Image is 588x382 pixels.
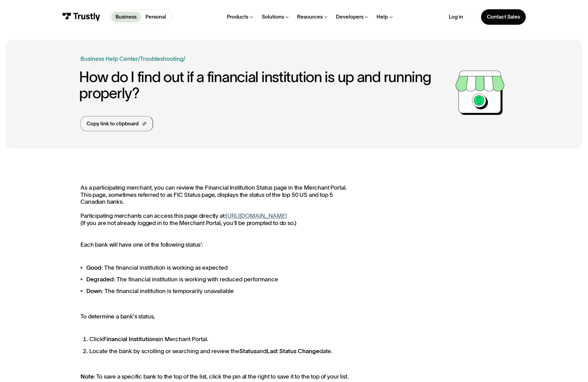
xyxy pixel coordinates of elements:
[103,336,159,342] strong: Financial Institutions
[141,12,171,22] a: Personal
[140,55,183,62] a: Troubleshooting
[80,184,355,226] p: As a participating merchant, you can review the Financial Institution Status page in the Merchant...
[487,13,520,20] div: Contact Sales
[336,13,363,20] div: Developers
[111,12,141,22] a: Business
[80,373,355,380] p: : To save a specific bank to the top of the list, click the pin at the right to save it to the to...
[80,313,355,320] p: To determine a bank's status,
[227,13,248,20] div: Products
[80,263,355,272] li: : The financial institution is working as expected
[79,69,453,101] h1: How do I find out if a financial institution is up and running properly?
[145,13,166,21] p: Personal
[80,286,355,295] li: : The financial institution is temporarily unavailable
[183,54,185,63] div: /
[266,348,319,354] strong: Last Status Change
[80,241,355,248] p: Each bank will have one of the following status':
[62,13,100,21] img: Trustly Logo
[80,116,153,131] a: Copy link to clipboard
[86,276,114,282] strong: Degraded
[449,13,463,20] a: Log in
[239,348,257,354] strong: Status
[80,373,94,380] strong: Note
[89,347,355,356] li: Locate the bank by scrolling or searching and review the and date.
[262,13,284,20] div: Solutions
[86,288,102,294] strong: Down
[138,54,140,63] div: /
[226,212,287,219] a: [URL][DOMAIN_NAME]
[80,275,355,284] li: : The financial institution is working with reduced performance
[116,13,137,21] p: Business
[87,120,139,127] div: Copy link to clipboard
[86,264,101,271] strong: Good
[80,54,138,63] a: Business Help Center
[377,13,388,20] div: Help
[481,9,526,25] a: Contact Sales
[89,335,355,344] li: Click in Merchant Portal.
[297,13,323,20] div: Resources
